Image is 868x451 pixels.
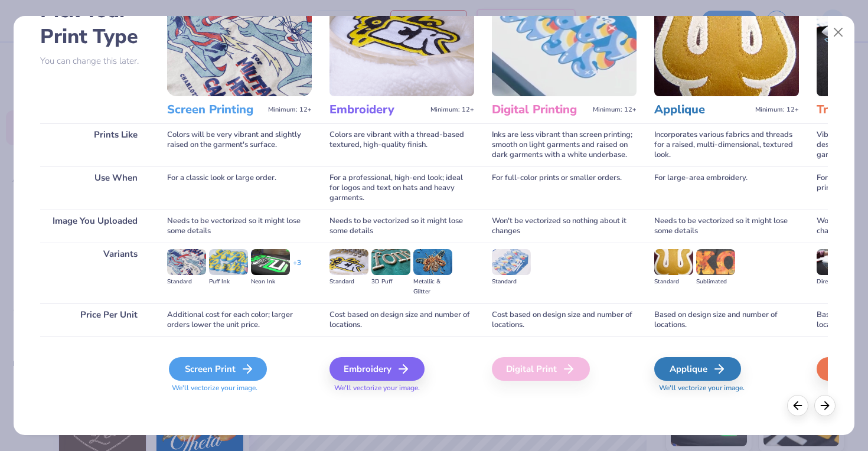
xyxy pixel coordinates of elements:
[329,357,425,381] div: Embroidery
[654,303,799,336] div: Based on design size and number of locations.
[167,123,312,166] div: Colors will be very vibrant and slightly raised on the garment's surface.
[654,210,799,243] div: Needs to be vectorized so it might lose some details
[654,166,799,210] div: For large-area embroidery.
[654,357,741,381] div: Applique
[817,277,856,287] div: Direct-to-film
[654,102,750,117] h3: Applique
[492,102,588,117] h3: Digital Printing
[167,249,206,275] img: Standard
[413,249,452,275] img: Metallic & Glitter
[492,303,637,336] div: Cost based on design size and number of locations.
[654,249,693,275] img: Standard
[492,249,531,275] img: Standard
[40,210,149,243] div: Image You Uploaded
[167,383,312,393] span: We'll vectorize your image.
[492,357,590,381] div: Digital Print
[329,166,474,210] div: For a professional, high-end look; ideal for logos and text on hats and heavy garments.
[329,123,474,166] div: Colors are vibrant with a thread-based textured, high-quality finish.
[40,56,149,66] p: You can change this later.
[329,249,368,275] img: Standard
[329,277,368,287] div: Standard
[413,277,452,297] div: Metallic & Glitter
[371,277,410,287] div: 3D Puff
[293,258,301,278] div: + 3
[169,357,267,381] div: Screen Print
[654,277,693,287] div: Standard
[167,166,312,210] div: For a classic look or large order.
[209,249,248,275] img: Puff Ink
[167,277,206,287] div: Standard
[492,123,637,166] div: Inks are less vibrant than screen printing; smooth on light garments and raised on dark garments ...
[40,243,149,303] div: Variants
[167,102,263,117] h3: Screen Printing
[209,277,248,287] div: Puff Ink
[167,303,312,336] div: Additional cost for each color; larger orders lower the unit price.
[430,106,474,114] span: Minimum: 12+
[251,249,290,275] img: Neon Ink
[492,210,637,243] div: Won't be vectorized so nothing about it changes
[755,106,799,114] span: Minimum: 12+
[696,249,735,275] img: Sublimated
[329,383,474,393] span: We'll vectorize your image.
[817,249,856,275] img: Direct-to-film
[329,210,474,243] div: Needs to be vectorized so it might lose some details
[654,123,799,166] div: Incorporates various fabrics and threads for a raised, multi-dimensional, textured look.
[696,277,735,287] div: Sublimated
[40,166,149,210] div: Use When
[329,303,474,336] div: Cost based on design size and number of locations.
[654,383,799,393] span: We'll vectorize your image.
[329,102,426,117] h3: Embroidery
[251,277,290,287] div: Neon Ink
[167,210,312,243] div: Needs to be vectorized so it might lose some details
[492,166,637,210] div: For full-color prints or smaller orders.
[593,106,637,114] span: Minimum: 12+
[268,106,312,114] span: Minimum: 12+
[827,21,850,44] button: Close
[40,303,149,336] div: Price Per Unit
[40,123,149,166] div: Prints Like
[492,277,531,287] div: Standard
[371,249,410,275] img: 3D Puff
